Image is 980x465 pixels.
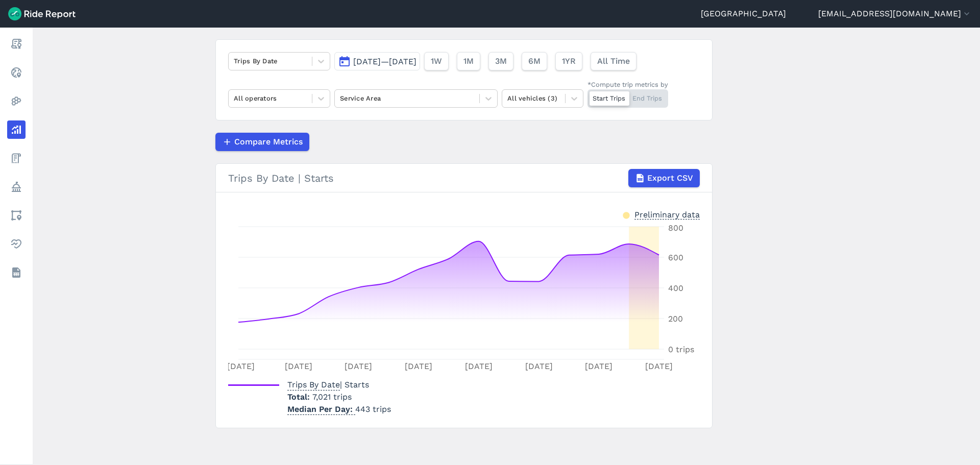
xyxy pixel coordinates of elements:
[7,178,26,196] a: Policy
[647,172,693,184] span: Export CSV
[405,361,432,371] tspan: [DATE]
[465,361,493,371] tspan: [DATE]
[668,283,683,293] tspan: 400
[287,380,369,389] span: | Starts
[528,55,541,67] span: 6M
[7,263,26,282] a: Datasets
[555,52,582,70] button: 1YR
[353,57,416,66] span: [DATE]—[DATE]
[227,361,255,371] tspan: [DATE]
[8,7,76,20] img: Ride Report
[597,55,630,67] span: All Time
[7,92,26,110] a: Heatmaps
[287,403,391,415] p: 443 trips
[668,345,694,354] tspan: 0 trips
[591,52,636,70] button: All Time
[7,120,26,139] a: Analyze
[701,8,786,20] a: [GEOGRAPHIC_DATA]
[334,52,420,70] button: [DATE]—[DATE]
[463,55,474,67] span: 1M
[668,314,683,324] tspan: 200
[634,209,700,219] div: Preliminary data
[7,63,26,82] a: Realtime
[287,401,355,415] span: Median Per Day
[585,361,612,371] tspan: [DATE]
[287,377,340,390] span: Trips By Date
[495,55,507,67] span: 3M
[7,235,26,253] a: Health
[228,169,700,187] div: Trips By Date | Starts
[431,55,442,67] span: 1W
[215,133,309,151] button: Compare Metrics
[7,35,26,53] a: Report
[7,149,26,167] a: Fees
[818,8,972,20] button: [EMAIL_ADDRESS][DOMAIN_NAME]
[7,206,26,225] a: Areas
[628,169,700,187] button: Export CSV
[668,253,683,262] tspan: 600
[345,361,372,371] tspan: [DATE]
[488,52,513,70] button: 3M
[234,136,303,148] span: Compare Metrics
[312,392,352,402] span: 7,021 trips
[457,52,480,70] button: 1M
[668,223,683,233] tspan: 800
[587,80,668,89] div: *Compute trip metrics by
[645,361,673,371] tspan: [DATE]
[525,361,553,371] tspan: [DATE]
[285,361,312,371] tspan: [DATE]
[424,52,449,70] button: 1W
[287,392,312,402] span: Total
[522,52,547,70] button: 6M
[562,55,576,67] span: 1YR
